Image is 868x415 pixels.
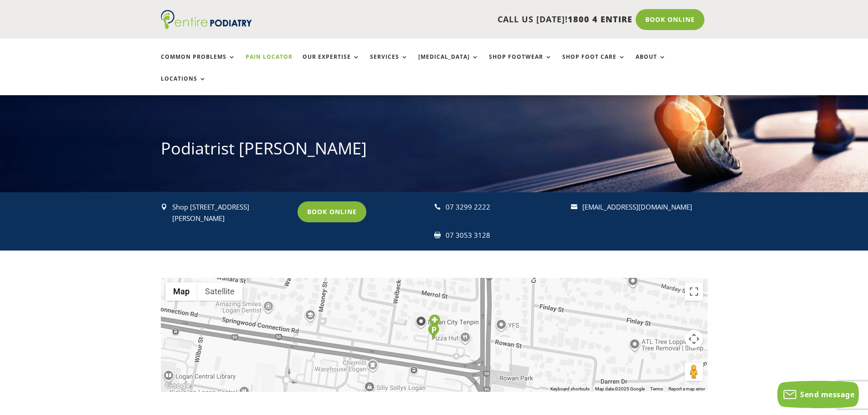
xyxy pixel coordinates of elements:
a: Common Problems [161,54,236,73]
button: Show satellite imagery [197,282,242,301]
div: Entire Podiatry Logan [429,314,440,330]
a: Shop Footwear [489,54,552,73]
a: [EMAIL_ADDRESS][DOMAIN_NAME] [582,202,692,211]
a: Open this area in Google Maps (opens a new window) [163,380,193,392]
a: Locations [161,76,206,95]
button: Show street map [165,282,197,301]
button: Keyboard shortcuts [550,386,590,392]
img: logo (1) [161,10,252,29]
a: [MEDICAL_DATA] [418,54,479,73]
a: Services [370,54,408,73]
span:  [571,204,577,210]
button: Send message [777,381,859,408]
h1: Podiatrist [PERSON_NAME] [161,137,708,164]
a: Pain Locator [246,54,293,73]
span:  [434,204,441,210]
a: Book Online [298,201,366,222]
div: 07 3299 2222 [446,201,563,213]
button: Toggle fullscreen view [685,282,703,301]
a: Our Expertise [303,54,360,73]
span:  [434,232,441,238]
a: Terms [650,386,663,391]
a: Shop Foot Care [562,54,626,73]
p: Shop [STREET_ADDRESS][PERSON_NAME] [172,201,289,225]
a: About [636,54,666,73]
span: Send message [800,389,854,400]
button: Drag Pegman onto the map to open Street View [685,363,703,381]
span:  [161,204,167,210]
img: Google [163,380,193,392]
div: Parking [428,324,439,340]
p: CALL US [DATE]! [287,14,632,26]
a: Report a map error [668,386,705,391]
a: Entire Podiatry [161,22,252,31]
div: 07 3053 3128 [446,230,563,241]
span: Map data ©2025 Google [595,386,645,391]
button: Map camera controls [685,330,703,348]
a: Book Online [636,9,704,30]
span: 1800 4 ENTIRE [568,14,632,25]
